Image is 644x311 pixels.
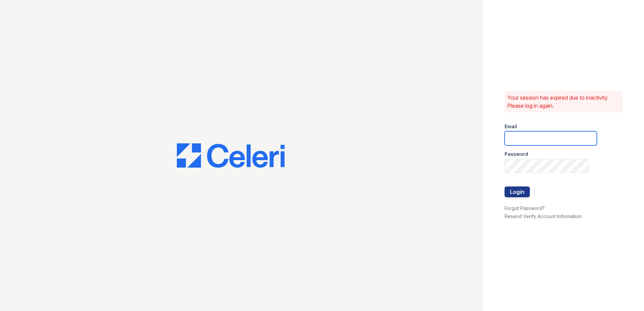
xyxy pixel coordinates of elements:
label: Password [505,151,528,158]
p: Your session has expired due to inactivity. Please log in again. [507,94,620,110]
a: Resend Verify Account Information [505,213,582,219]
label: Email [505,123,517,130]
a: Forgot Password? [505,205,545,211]
img: CE_Logo_Blue-a8612792a0a2168367f1c8372b55b34899dd931a85d93a1a3d3e32e68fde9ad4.png [177,143,285,168]
button: Login [505,186,530,197]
